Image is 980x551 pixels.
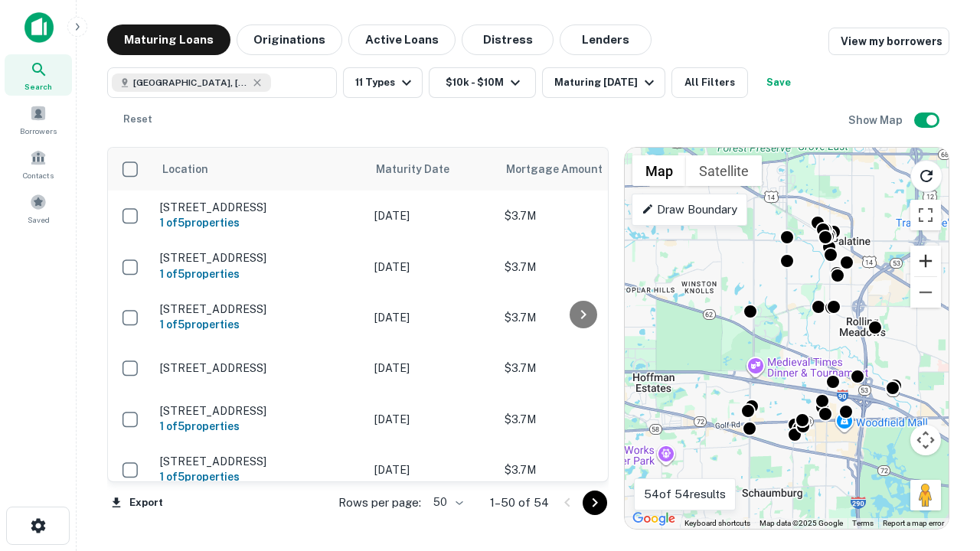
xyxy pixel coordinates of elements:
p: [STREET_ADDRESS] [160,404,359,418]
p: 54 of 54 results [644,485,726,504]
p: [DATE] [374,207,489,224]
button: Distress [462,24,554,55]
th: Location [152,148,367,191]
button: Maturing Loans [107,24,230,55]
p: [DATE] [374,411,489,428]
span: Mortgage Amount [506,160,622,178]
p: [STREET_ADDRESS] [160,302,359,316]
div: 0 0 [625,148,949,529]
p: $3.7M [505,411,658,428]
th: Maturity Date [367,148,497,191]
p: Rows per page: [338,494,421,512]
p: Draw Boundary [642,201,737,219]
p: [STREET_ADDRESS] [160,361,359,375]
p: [STREET_ADDRESS] [160,455,359,468]
span: Maturity Date [376,160,469,178]
div: 50 [427,491,465,514]
h6: 1 of 5 properties [160,418,359,435]
th: Mortgage Amount [497,148,665,191]
a: Open this area in Google Maps (opens a new window) [629,509,679,529]
button: Maturing [DATE] [542,67,665,98]
a: Report a map error [883,519,944,527]
span: Location [162,160,208,178]
p: $3.7M [505,461,658,478]
button: 11 Types [343,67,423,98]
button: Map camera controls [910,425,941,455]
span: Saved [28,214,50,226]
a: Contacts [5,143,72,184]
p: [DATE] [374,360,489,377]
a: Borrowers [5,99,72,140]
button: Zoom out [910,277,941,308]
p: 1–50 of 54 [490,494,549,512]
a: Search [5,54,72,96]
span: Search [24,80,52,93]
button: Toggle fullscreen view [910,200,941,230]
button: Save your search to get updates of matches that match your search criteria. [754,67,803,98]
h6: 1 of 5 properties [160,316,359,333]
p: [STREET_ADDRESS] [160,251,359,265]
button: Lenders [560,24,652,55]
span: Contacts [23,169,54,181]
button: Show street map [632,155,686,186]
button: Active Loans [348,24,456,55]
span: Map data ©2025 Google [759,519,843,527]
button: Show satellite imagery [686,155,762,186]
button: Keyboard shortcuts [684,518,750,529]
button: Export [107,491,167,514]
button: Go to next page [583,491,607,515]
p: [STREET_ADDRESS] [160,201,359,214]
button: $10k - $10M [429,67,536,98]
img: Google [629,509,679,529]
button: Originations [237,24,342,55]
p: $3.7M [505,207,658,224]
p: [DATE] [374,461,489,478]
h6: 1 of 5 properties [160,266,359,282]
button: All Filters [671,67,748,98]
span: Borrowers [20,125,57,137]
button: Reset [113,104,162,135]
a: Terms (opens in new tab) [852,519,874,527]
p: $3.7M [505,259,658,275]
img: capitalize-icon.png [24,12,54,43]
button: Reload search area [910,160,942,192]
h6: 1 of 5 properties [160,468,359,485]
p: $3.7M [505,309,658,326]
p: [DATE] [374,259,489,275]
span: [GEOGRAPHIC_DATA], [GEOGRAPHIC_DATA] [133,76,248,90]
a: Saved [5,187,72,229]
button: Zoom in [910,246,941,276]
h6: Show Map [848,112,905,129]
a: View my borrowers [828,28,949,55]
div: Maturing [DATE] [554,73,658,92]
iframe: Chat Widget [903,429,980,502]
p: $3.7M [505,360,658,377]
h6: 1 of 5 properties [160,214,359,231]
p: [DATE] [374,309,489,326]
